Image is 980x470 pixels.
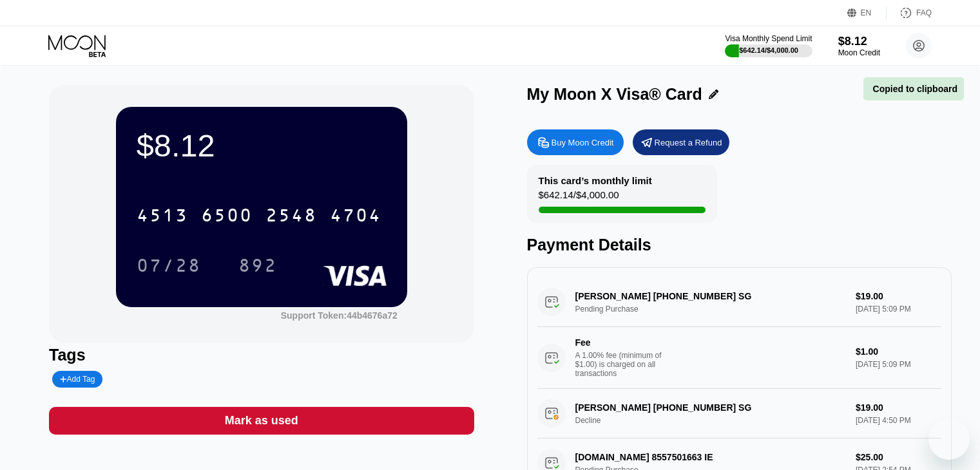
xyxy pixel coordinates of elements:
div: FAQ [916,8,932,17]
div: 892 [238,257,277,277]
div: Fee [575,337,666,348]
div: 07/28 [137,257,201,277]
div: FAQ [887,6,932,19]
div: 2548 [265,207,317,227]
div: EN [847,6,887,19]
div: Request a Refund [633,129,729,155]
div: $8.12 [137,127,387,164]
div: Copied to clipboard [870,84,957,94]
div: Support Token:44b4676a72 [281,310,398,321]
div: Visa Monthly Spend Limit [725,34,812,43]
div: $1.00 [856,346,941,357]
div: Mark as used [49,407,474,435]
div: $8.12 [838,35,880,48]
div: A 1.00% fee (minimum of $1.00) is charged on all transactions [575,351,672,378]
div: Buy Moon Credit [552,137,614,148]
div: 4513 [137,207,188,227]
div: Buy Moon Credit [527,129,624,155]
div: Tags [49,346,474,364]
div: $8.12Moon Credit [838,35,880,57]
div: EN [861,8,872,17]
div: My Moon X Visa® Card [527,85,702,104]
div: This card’s monthly limit [539,175,652,186]
div: Add Tag [52,371,102,388]
div: 4513650025484704 [129,199,389,231]
div: Mark as used [225,413,298,428]
div: $642.14 / $4,000.00 [539,189,619,207]
div: FeeA 1.00% fee (minimum of $1.00) is charged on all transactions$1.00[DATE] 5:09 PM [537,327,941,389]
div: Request a Refund [655,137,722,148]
div: Payment Details [527,236,952,254]
div: Support Token: 44b4676a72 [281,310,398,321]
div: 07/28 [127,249,211,281]
div: [DATE] 5:09 PM [856,360,941,369]
div: Visa Monthly Spend Limit$642.14/$4,000.00 [725,34,812,57]
iframe: Button to launch messaging window [928,418,970,460]
div: Add Tag [60,375,95,384]
div: Moon Credit [838,48,880,57]
div: $642.14 / $4,000.00 [739,46,798,54]
div: 892 [229,249,287,281]
div: 6500 [201,207,253,227]
div: 4704 [330,207,381,227]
